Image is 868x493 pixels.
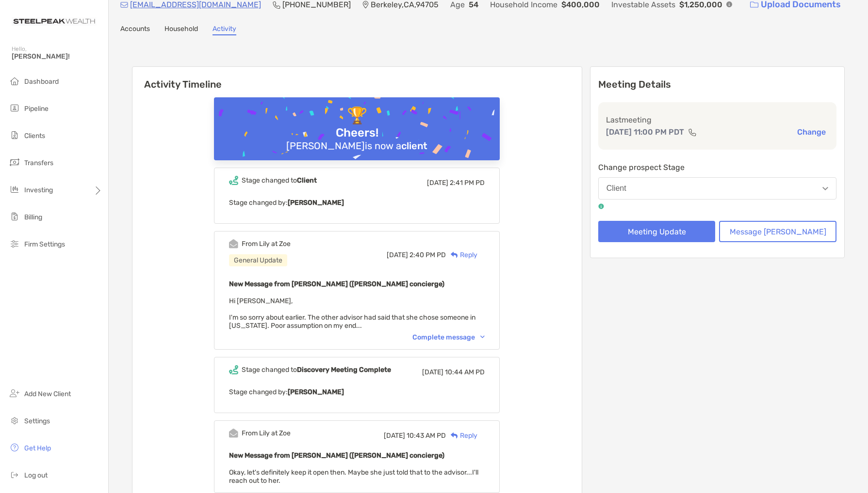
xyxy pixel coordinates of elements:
b: client [401,140,427,152]
span: 2:40 PM PD [409,251,446,259]
img: communication type [688,128,697,136]
span: Dashboard [24,77,59,86]
p: Meeting Details [598,78,836,91]
img: settings icon [9,415,20,426]
div: Cheers! [332,126,382,140]
img: Open dropdown arrow [822,187,828,190]
span: Get Help [24,444,51,452]
img: tooltip [598,203,604,209]
div: Reply [446,250,477,260]
b: [PERSON_NAME] [288,199,344,207]
span: Settings [24,417,50,425]
p: Stage changed by: [229,386,485,398]
button: Meeting Update [598,221,716,242]
b: [PERSON_NAME] [288,388,344,396]
span: [DATE] [387,251,408,259]
button: Message [PERSON_NAME] [719,221,836,242]
span: [DATE] [427,179,448,187]
img: billing icon [9,211,20,222]
img: Location Icon [362,1,369,9]
img: logout icon [9,469,20,480]
b: New Message from [PERSON_NAME] ([PERSON_NAME] concierge) [229,280,444,288]
img: button icon [750,1,758,8]
span: [DATE] [384,431,405,440]
span: [PERSON_NAME]! [12,52,102,61]
img: add_new_client icon [9,387,20,399]
p: Stage changed by: [229,197,485,209]
span: Billing [24,213,42,221]
img: firm-settings icon [9,238,20,249]
img: transfers icon [9,156,20,168]
div: 🏆 [343,106,371,126]
div: Stage changed to [242,176,317,185]
img: dashboard icon [9,75,20,87]
b: Discovery Meeting Complete [297,366,391,374]
b: Client [297,176,317,185]
div: Client [606,184,626,193]
span: 10:44 AM PD [445,368,485,376]
p: [DATE] 11:00 PM PDT [606,126,684,138]
img: pipeline icon [9,102,20,114]
img: Zoe Logo [12,4,97,39]
span: Log out [24,471,48,479]
img: clients icon [9,129,20,141]
span: 10:43 AM PD [407,431,446,440]
div: From Lily at Zoe [242,240,291,248]
span: Clients [24,132,45,140]
div: General Update [229,254,287,266]
div: Complete message [412,333,485,341]
img: Chevron icon [480,336,485,339]
div: Stage changed to [242,366,391,374]
button: Change [794,127,829,137]
img: Phone Icon [273,1,280,9]
img: Email Icon [120,2,128,8]
button: Client [598,177,836,200]
img: Reply icon [451,432,458,439]
span: Firm Settings [24,240,65,248]
b: New Message from [PERSON_NAME] ([PERSON_NAME] concierge) [229,451,444,460]
div: [PERSON_NAME] is now a [282,140,431,152]
span: Transfers [24,159,53,167]
img: get-help icon [9,442,20,453]
span: Hi [PERSON_NAME], I'm so sorry about earlier. The other advisor had said that she chose someone i... [229,297,475,330]
img: Event icon [229,239,238,248]
span: Add New Client [24,390,71,398]
div: From Lily at Zoe [242,429,291,437]
span: 2:41 PM PD [450,179,485,187]
a: Household [164,25,198,35]
img: Event icon [229,365,238,374]
a: Activity [213,25,236,35]
h6: Activity Timeline [132,67,582,90]
div: Reply [446,431,477,441]
p: Last meeting [606,114,829,126]
span: Okay, let's definitely keep it open then. Maybe she just told that to the advisor...I'll reach ou... [229,468,478,485]
img: Event icon [229,429,238,438]
span: [DATE] [422,368,443,376]
img: Reply icon [451,252,458,258]
span: Pipeline [24,105,49,113]
img: Info Icon [726,1,732,7]
p: Change prospect Stage [598,161,836,173]
a: Accounts [120,25,150,35]
span: Investing [24,186,53,194]
img: investing icon [9,184,20,195]
img: Event icon [229,176,238,185]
